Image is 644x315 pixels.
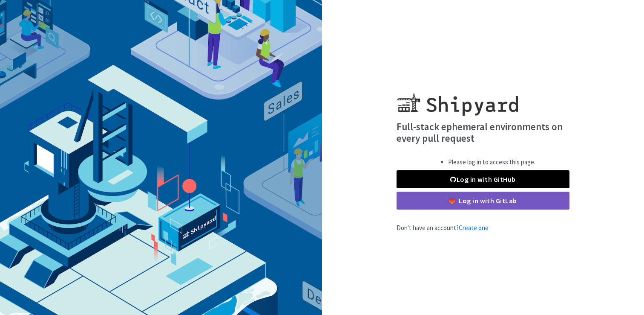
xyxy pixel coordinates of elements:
h4: Full-stack ephemeral environments on every pull request [397,121,569,144]
img: Shipyard logo [397,82,518,116]
a: Log in with GitHub [397,170,569,188]
li: Please log in to access this page. [448,157,535,167]
span: Don't have an account? [397,224,489,232]
a: Create one [459,224,489,232]
img: gitlab-color.svg [449,198,455,204]
a: Log in with GitLab [397,192,569,210]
